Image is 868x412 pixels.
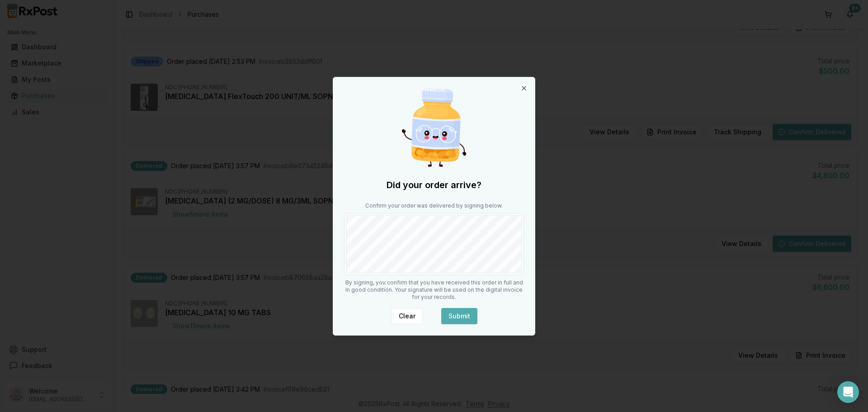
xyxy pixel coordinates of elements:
button: Submit [441,308,477,324]
p: By signing, you confirm that you have received this order in full and in good condition. Your sig... [344,279,524,301]
img: Happy Pill Bottle [391,85,477,171]
h2: Did your order arrive? [344,179,524,191]
p: Confirm your order was delivered by signing below. [344,202,524,209]
button: Clear [391,308,423,324]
